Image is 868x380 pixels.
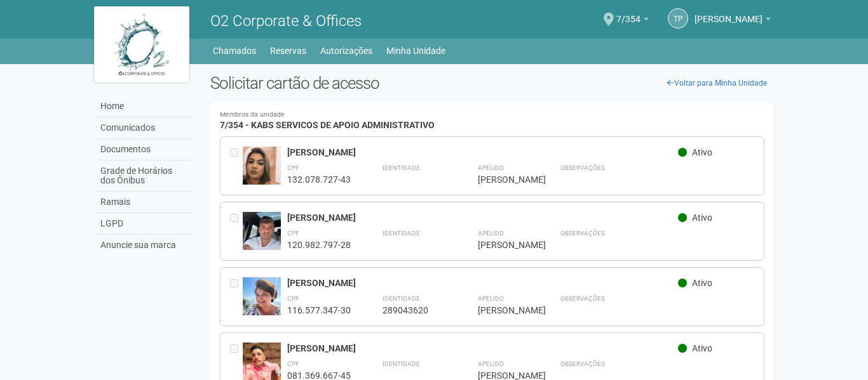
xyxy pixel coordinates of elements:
[616,16,649,26] a: 7/354
[97,235,191,256] a: Anuncie sua marca
[560,164,605,171] strong: Observações
[560,360,605,367] strong: Observações
[478,174,529,185] div: [PERSON_NAME]
[383,360,420,367] strong: Identidade
[695,16,771,26] a: [PERSON_NAME]
[668,8,688,29] a: TP
[210,12,362,30] span: O2 Corporate & Offices
[97,213,191,235] a: LGPD
[320,42,372,60] a: Autorizações
[243,212,281,259] img: user.jpg
[478,164,504,171] strong: Apelido
[695,2,763,24] span: Thaís Pereira
[383,295,420,302] strong: Identidade
[97,192,191,213] a: Ramais
[692,278,712,288] span: Ativo
[287,164,299,171] strong: CPF
[230,277,243,316] div: Entre em contato com a Aministração para solicitar o cancelamento ou 2a via
[97,161,191,192] a: Grade de Horários dos Ônibus
[660,74,774,93] a: Voltar para Minha Unidade
[287,295,299,302] strong: CPF
[270,42,306,60] a: Reservas
[287,239,351,251] div: 120.982.797-28
[287,147,678,158] div: [PERSON_NAME]
[230,212,243,251] div: Entre em contato com a Aministração para solicitar o cancelamento ou 2a via
[692,343,712,353] span: Ativo
[243,277,281,328] img: user.jpg
[478,239,529,251] div: [PERSON_NAME]
[692,213,712,223] span: Ativo
[220,112,764,119] small: Membros da unidade
[97,96,191,117] a: Home
[97,117,191,139] a: Comunicados
[94,6,189,82] img: logo.jpg
[97,139,191,161] a: Documentos
[560,295,605,302] strong: Observações
[383,305,446,316] div: 289043620
[287,174,351,185] div: 132.078.727-43
[560,230,605,237] strong: Observações
[220,112,764,130] h4: 7/354 - KABS SERVICOS DE APOIO ADMINISTRATIVO
[287,343,678,354] div: [PERSON_NAME]
[287,230,299,237] strong: CPF
[692,147,712,157] span: Ativo
[287,212,678,223] div: [PERSON_NAME]
[616,2,641,24] span: 7/354
[386,42,445,60] a: Minha Unidade
[287,360,299,367] strong: CPF
[243,147,281,197] img: user.jpg
[478,295,504,302] strong: Apelido
[287,305,351,316] div: 116.577.347-30
[478,360,504,367] strong: Apelido
[478,305,529,316] div: [PERSON_NAME]
[383,164,420,171] strong: Identidade
[383,230,420,237] strong: Identidade
[287,277,678,289] div: [PERSON_NAME]
[478,230,504,237] strong: Apelido
[210,74,774,93] h2: Solicitar cartão de acesso
[230,147,243,185] div: Entre em contato com a Aministração para solicitar o cancelamento ou 2a via
[213,42,256,60] a: Chamados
